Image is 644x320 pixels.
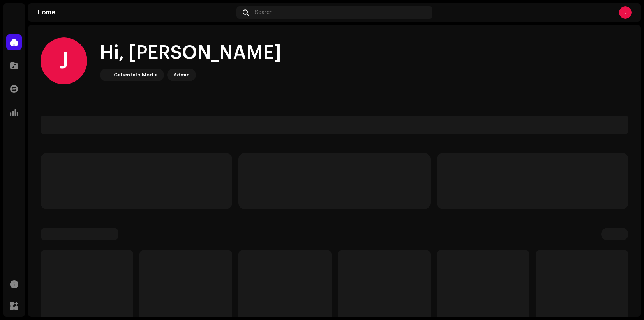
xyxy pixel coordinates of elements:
[100,41,281,66] div: Hi, [PERSON_NAME]
[619,6,632,19] div: J
[114,70,158,80] div: Calientalo Media
[173,70,190,80] div: Admin
[101,70,111,80] img: 4d5a508c-c80f-4d99-b7fb-82554657661d
[41,37,87,84] div: J
[37,9,233,16] div: Home
[255,9,273,16] span: Search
